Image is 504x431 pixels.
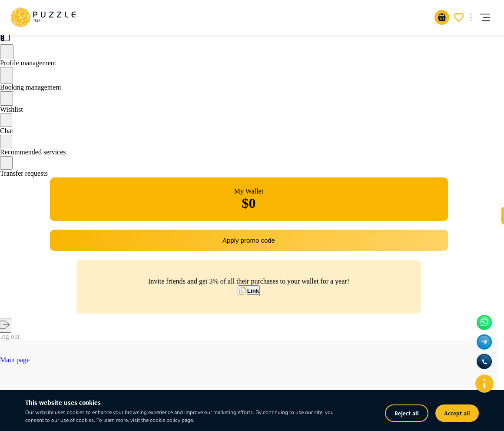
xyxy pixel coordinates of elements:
button: Apply promo code [50,230,448,251]
button: Link [238,285,260,296]
p: My Wallet [234,187,263,195]
h6: This website uses cookies [25,397,343,408]
p: Invite friends and get 3% of all their purchases to your wallet for a year! [148,277,349,285]
button: go-to-wishlist-submit-butto [451,10,466,25]
button: go-to-basket-submit-button [434,10,449,25]
button: Accept all [435,404,479,422]
p: Our website uses cookies to enhance your browsing experience and improve our marketing efforts. B... [25,408,343,424]
button: Reject all [385,404,428,422]
h1: $ 0 [242,195,256,211]
button: account of current user [476,3,494,31]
